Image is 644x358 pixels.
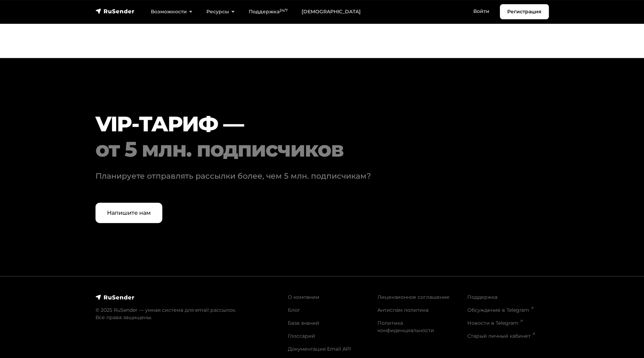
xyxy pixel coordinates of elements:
a: Обсуждение в Telegram [467,307,533,313]
a: Поддержка [467,294,497,300]
a: Регистрация [500,4,549,19]
a: Политика конфиденциальности [377,320,434,333]
a: Войти [466,4,496,19]
a: Новости в Telegram [467,320,523,326]
img: RuSender [95,8,135,15]
a: Ресурсы [199,5,242,19]
a: О компании [288,294,319,300]
div: от 5 млн. подписчиков [95,137,510,162]
a: [DEMOGRAPHIC_DATA] [295,5,368,19]
a: Лицензионное соглашение [377,294,450,300]
a: База знаний [288,320,319,326]
a: Напишите нам [95,203,162,223]
a: Блог [288,307,300,313]
a: Старый личный кабинет [467,333,535,339]
a: Возможности [144,5,199,19]
img: RuSender [95,294,135,301]
a: Поддержка24/7 [242,5,295,19]
sup: 24/7 [279,8,288,13]
a: Антиспам политика [377,307,429,313]
p: © 2025 RuSender — умная система для email рассылок. Все права защищены. [95,307,279,321]
a: Глоссарий [288,333,315,339]
h2: VIP-ТАРИФ — [95,111,510,162]
p: Планируете отправлять рассылки более, чем 5 млн. подписчикам? [95,170,492,182]
a: Документация Email API [288,346,351,352]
